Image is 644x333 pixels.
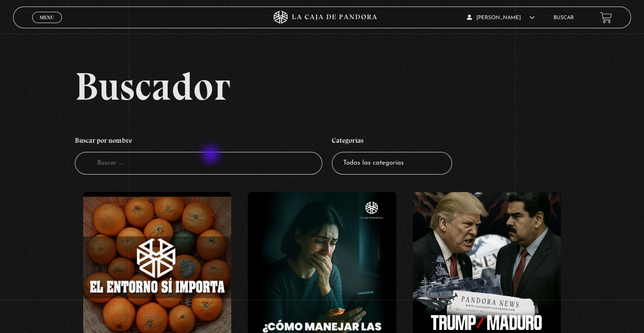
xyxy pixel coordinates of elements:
h2: Buscador [75,67,631,106]
a: Buscar [553,15,574,20]
span: Cerrar [37,22,57,28]
a: View your shopping cart [600,12,612,24]
h4: Categorías [332,132,452,152]
span: Menu [40,15,54,20]
h4: Buscar por nombre [75,132,322,152]
span: [PERSON_NAME] [466,15,534,20]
